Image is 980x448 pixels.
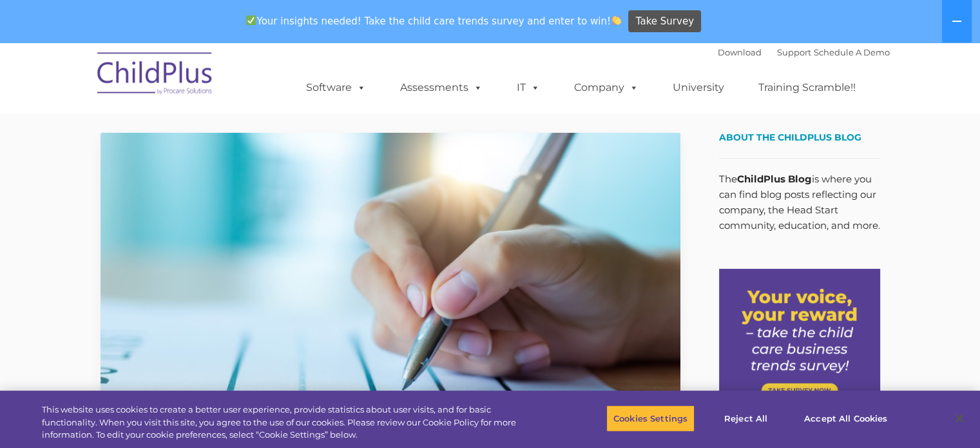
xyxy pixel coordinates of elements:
[718,47,762,57] a: Download
[387,75,495,101] a: Assessments
[91,43,220,108] img: ChildPlus by Procare Solutions
[945,404,974,433] button: Close
[241,8,627,34] span: Your insights needed! Take the child care trends survey and enter to win!
[777,47,811,57] a: Support
[42,404,539,442] div: This website uses cookies to create a better user experience, provide statistics about user visit...
[611,15,621,25] img: 👏
[628,10,701,33] a: Take Survey
[293,75,379,101] a: Software
[504,75,553,101] a: IT
[814,47,890,57] a: Schedule A Demo
[718,47,890,57] font: |
[706,405,786,432] button: Reject All
[636,10,694,33] span: Take Survey
[719,171,880,233] p: The is where you can find blog posts reflecting our company, the Head Start community, education,...
[797,405,894,432] button: Accept All Cookies
[660,75,737,101] a: University
[737,173,812,185] strong: ChildPlus Blog
[719,131,861,143] span: About the ChildPlus Blog
[561,75,651,101] a: Company
[606,405,695,432] button: Cookies Settings
[745,75,869,101] a: Training Scramble!!
[246,15,256,25] img: ✅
